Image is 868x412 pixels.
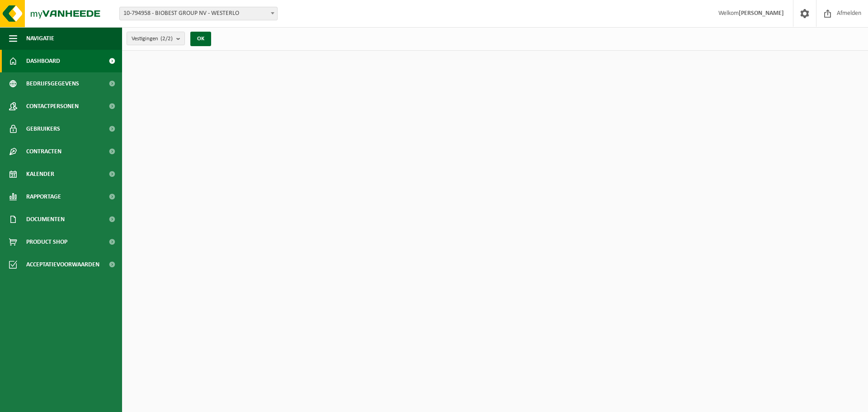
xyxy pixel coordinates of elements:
[26,50,60,72] span: Dashboard
[26,72,79,95] span: Bedrijfsgegevens
[26,27,54,50] span: Navigatie
[26,163,54,185] span: Kalender
[739,10,784,17] strong: [PERSON_NAME]
[26,118,60,140] span: Gebruikers
[160,36,173,42] count: (2/2)
[120,7,277,20] span: 10-794958 - BIOBEST GROUP NV - WESTERLO
[190,32,211,46] button: OK
[26,208,65,231] span: Documenten
[127,32,185,45] button: Vestigingen(2/2)
[26,140,61,163] span: Contracten
[26,185,61,208] span: Rapportage
[119,7,278,20] span: 10-794958 - BIOBEST GROUP NV - WESTERLO
[26,95,79,118] span: Contactpersonen
[26,231,67,253] span: Product Shop
[132,32,173,46] span: Vestigingen
[26,253,99,276] span: Acceptatievoorwaarden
